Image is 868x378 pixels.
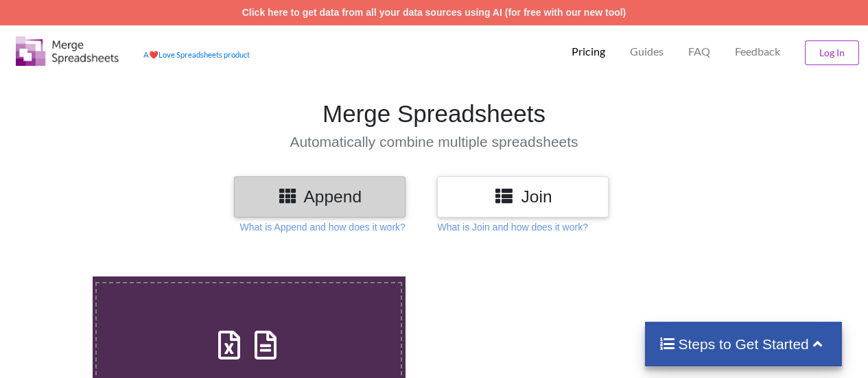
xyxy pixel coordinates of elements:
p: What is Join and how does it work? [437,220,587,234]
h3: Append [244,187,395,206]
p: Guides [630,45,664,59]
p: What is Append and how does it work? [240,220,406,234]
h3: Join [447,187,598,206]
p: Pricing [572,45,605,59]
a: Click here to get data from all your data sources using AI (for free with our new tool) [242,7,626,18]
h4: Steps to Get Started [659,335,828,353]
span: Feedback [735,46,780,57]
button: Log In [805,40,859,65]
a: AheartLove Spreadsheets product [143,50,250,59]
p: FAQ [688,45,710,59]
img: Logo.png [16,36,119,66]
span: heart [149,50,159,59]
